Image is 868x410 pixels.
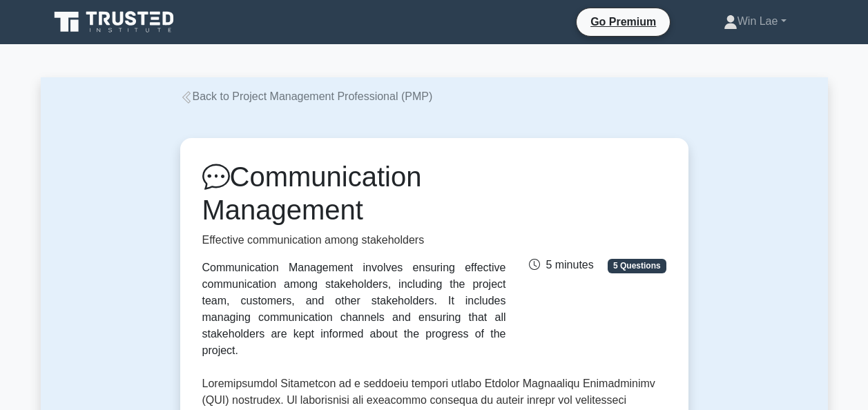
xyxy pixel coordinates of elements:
[691,8,820,35] a: Win Lae
[202,232,506,248] p: Effective communication among stakeholders
[180,90,433,102] a: Back to Project Management Professional (PMP)
[582,13,664,30] a: Go Premium
[202,160,506,226] h1: Communication Management
[608,259,666,273] span: 5 Questions
[529,259,593,271] span: 5 minutes
[202,260,506,359] div: Communication Management involves ensuring effective communication among stakeholders, including ...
